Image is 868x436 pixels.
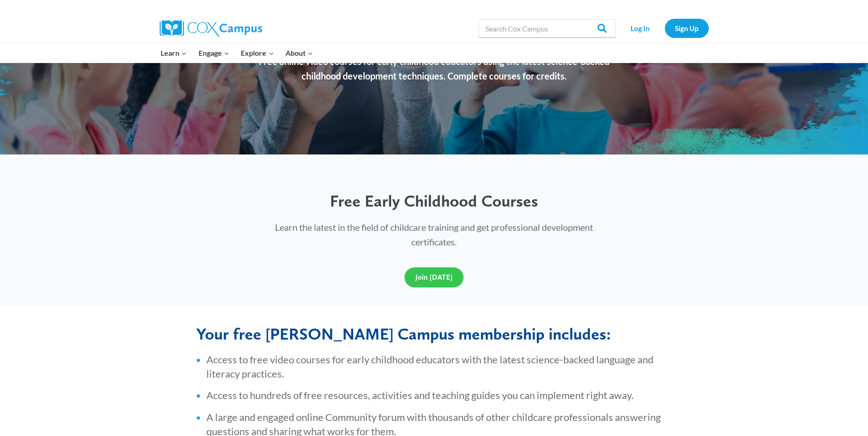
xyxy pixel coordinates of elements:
span: Your free [PERSON_NAME] Campus membership includes: [196,324,611,344]
button: Child menu of Learn [155,43,193,63]
nav: Primary Navigation [155,43,319,63]
li: Access to hundreds of free resources, activities and teaching guides you can implement right away. [206,388,672,403]
p: Learn the latest in the field of childcare training and get professional development certificates. [257,220,611,249]
p: Free online video courses for early childhood educators using the latest science-backed childhood... [249,54,620,83]
img: Cox Campus [160,20,262,37]
nav: Secondary Navigation [620,19,709,37]
span: Join [DATE] [415,273,453,282]
button: Child menu of About [280,43,319,63]
a: Join [DATE] [404,267,464,287]
a: Sign Up [665,19,709,37]
a: Log In [620,19,660,37]
button: Child menu of Explore [235,43,280,63]
li: Access to free video courses for early childhood educators with the latest science-backed languag... [206,353,672,381]
input: Search Cox Campus [479,19,616,37]
span: Free Early Childhood Courses [330,191,538,211]
button: Child menu of Engage [193,43,235,63]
